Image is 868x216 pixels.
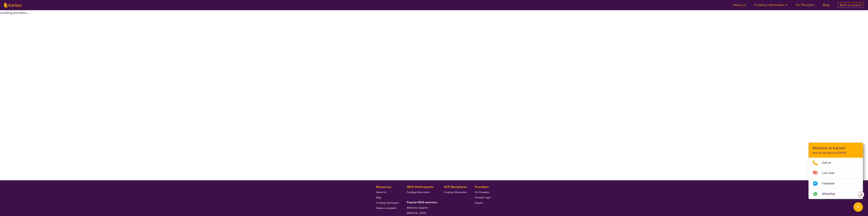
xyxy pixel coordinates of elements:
b: Popular NDIS searches: [407,201,437,204]
a: Back to search [838,2,864,8]
a: Funding Information [444,189,467,195]
b: Resources [376,185,391,189]
a: Funding Information [407,189,436,195]
span: Make a complaint [376,206,397,210]
b: NDIS Participants [407,185,434,189]
a: Funding Information [754,3,788,7]
a: For Providers [796,3,815,7]
span: About Us [376,191,386,194]
ul: Choose channel [808,158,863,199]
p: How can we help you [DATE]? [813,151,859,154]
h2: Welcome to Karista! [813,146,859,150]
a: Web link opens in a new tab. [808,189,863,199]
span: Provider Login [475,196,491,199]
a: About Us [376,189,399,195]
span: Live Chat [822,171,838,176]
span: Funding Information [444,191,467,194]
div: Channel Menu [808,143,863,199]
b: HCP Recipients [444,185,467,189]
b: Providers [475,185,489,189]
span: Back to search [840,3,862,7]
a: About us [733,3,746,7]
span: Enquire [475,201,483,204]
span: WhatsApp [822,191,839,196]
a: For Providers [475,189,491,195]
a: Make a complaint [376,205,399,211]
a: Provider Login [475,195,491,200]
span: Call us [822,160,835,165]
span: For Providers [475,191,489,194]
img: Karista logo [4,3,21,8]
span: Facebook [822,181,839,186]
button: Channel Menu [853,202,863,212]
a: Enquire [475,200,491,205]
span: Funding Information [407,191,430,194]
span: Funding Information [376,201,399,204]
a: Blog [376,195,399,200]
span: Behaviour Support [407,206,428,209]
a: Funding Information [376,200,399,205]
a: [MEDICAL_DATA] [407,210,436,215]
a: Behaviour Support [407,205,436,210]
span: Blog [376,196,381,199]
a: Blog [823,3,829,7]
span: [MEDICAL_DATA] [407,211,426,214]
